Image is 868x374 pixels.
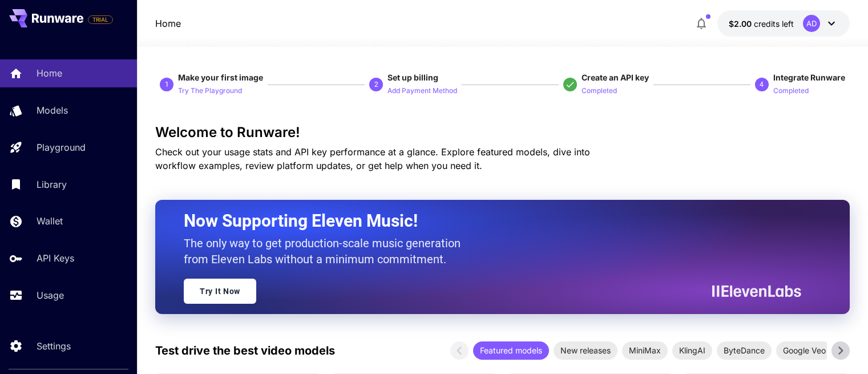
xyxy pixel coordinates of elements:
[155,124,850,140] h3: Welcome to Runware!
[622,341,668,360] div: MiniMax
[387,83,457,97] button: Add Payment Method
[155,342,335,359] p: Test drive the best video models
[88,13,113,26] span: Add your payment card to enable full platform functionality.
[717,345,772,357] span: ByteDance
[165,79,169,90] p: 1
[178,73,263,82] span: Make your first image
[776,345,833,357] span: Google Veo
[473,341,549,360] div: Featured models
[622,345,668,357] span: MiniMax
[184,210,793,232] h2: Now Supporting Eleven Music!
[178,83,242,97] button: Try The Playground
[37,214,63,228] p: Wallet
[582,86,617,96] p: Completed
[37,103,68,117] p: Models
[184,279,256,304] a: Try It Now
[554,341,617,360] div: New releases
[387,73,438,82] span: Set up billing
[387,86,457,96] p: Add Payment Method
[582,83,617,97] button: Completed
[88,15,112,24] span: TRIAL
[776,341,833,360] div: Google Veo
[754,19,794,29] span: credits left
[184,235,469,267] p: The only way to get production-scale music generation from Eleven Labs without a minimum commitment.
[672,345,712,357] span: KlingAI
[374,79,378,90] p: 2
[155,17,181,30] a: Home
[37,140,86,154] p: Playground
[582,73,649,82] span: Create an API key
[155,146,590,171] span: Check out your usage stats and API key performance at a glance. Explore featured models, dive int...
[773,86,809,96] p: Completed
[729,19,754,29] span: $2.00
[717,341,772,360] div: ByteDance
[773,83,809,97] button: Completed
[155,17,181,30] nav: breadcrumb
[37,339,71,353] p: Settings
[760,79,764,90] p: 4
[803,15,820,32] div: AD
[178,86,242,96] p: Try The Playground
[554,345,617,357] span: New releases
[37,178,67,191] p: Library
[37,66,62,80] p: Home
[37,251,74,265] p: API Keys
[773,73,845,82] span: Integrate Runware
[37,288,64,302] p: Usage
[473,345,549,357] span: Featured models
[717,10,850,37] button: $1.9955AD
[729,18,794,30] div: $1.9955
[672,341,712,360] div: KlingAI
